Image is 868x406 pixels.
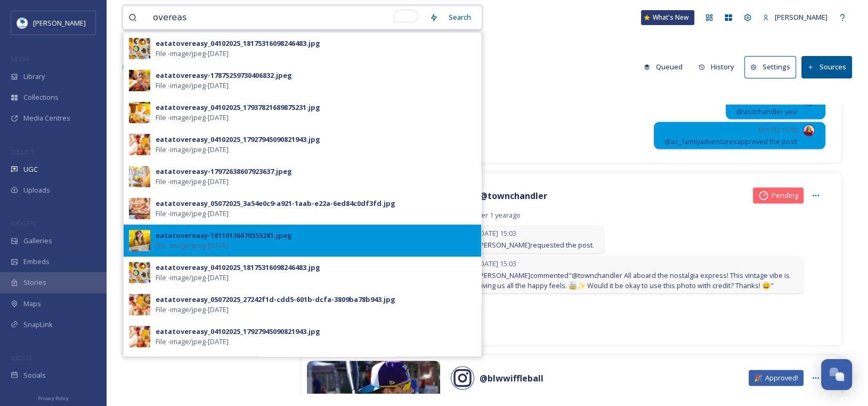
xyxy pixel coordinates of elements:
[693,57,740,77] button: History
[23,164,38,174] span: UGC
[23,370,46,380] span: Socials
[148,6,424,29] input: To enrich screen reader interactions, please activate Accessibility in Grammarly extension settings
[757,7,833,28] a: [PERSON_NAME]
[664,125,798,135] span: [DATE] 15:06
[451,393,825,403] span: Posted 10 months ago
[156,337,229,347] span: File - image/jpeg - [DATE]
[480,372,543,385] a: @blwwiffleball
[156,230,292,241] div: eatatovereasy-18110136670555281.jpeg
[156,38,320,49] div: eatatovereasy_04102025_18175316098246483.jpg
[156,134,320,145] div: eatatovereasy_04102025_17927945090821943.jpg
[821,359,852,390] button: Open Chat
[156,209,229,219] span: File - image/jpeg - [DATE]
[23,277,46,288] span: Stories
[744,56,801,78] a: Settings
[23,299,41,309] span: Maps
[129,102,150,123] img: e54e5d31-3e1a-49bb-8308-0a75b207941b.jpg
[736,107,798,117] span: @visitchandler yes!
[804,125,814,136] img: 469172201_591418916678930_6850403362942739598_n.jpg
[638,57,688,77] button: Queued
[744,56,796,78] button: Settings
[156,145,229,155] span: File - image/jpeg - [DATE]
[477,228,594,238] span: [DATE] 15:03
[443,7,476,28] div: Search
[477,259,793,269] span: [DATE] 15:03
[129,294,150,315] img: 5edd9308-e977-4c8a-9ff1-f74302712f0d.jpg
[693,57,745,77] a: History
[765,373,798,383] span: Approved!
[156,262,320,273] div: eatatovereasy_04102025_18175316098246483.jpg
[11,55,29,63] span: MEDIA
[156,177,229,187] span: File - image/jpeg - [DATE]
[451,210,825,220] span: Posted over 1 year ago
[38,395,69,402] span: Privacy Policy
[156,166,292,177] div: eatatovereasy-17972638607923637.jpeg
[480,190,547,202] strong: @ townchandler
[23,113,70,123] span: Media Centres
[638,57,693,77] a: Queued
[156,113,229,123] span: File - image/jpeg - [DATE]
[156,49,229,59] span: File - image/jpeg - [DATE]
[23,320,53,330] span: SnapLink
[129,38,150,59] img: a9ca6bc8-ca7b-490d-9b10-b9a35a19e62c.jpg
[23,236,52,246] span: Galleries
[156,305,229,315] span: File - image/jpeg - [DATE]
[156,294,395,305] div: eatatovereasy_05072025_27242f1d-cdd5-601b-dcfa-3809ba78b943.jpg
[129,230,150,251] img: 9f8177e3-ad52-4c6a-8545-2c413ba2680b.jpg
[129,166,150,187] img: 80158d09-975b-48e7-b8d6-67fbac6e6485.jpg
[129,198,150,219] img: 9a37377d-b359-4793-ba88-1b4320dc8c35.jpg
[23,257,50,267] span: Embeds
[156,198,395,209] div: eatatovereasy_05072025_3a54e0c9-a921-1aab-e22a-6ed84c0df3fd.jpg
[11,148,34,156] span: COLLECT
[11,354,32,362] span: SOCIALS
[156,102,320,113] div: eatatovereasy_04102025_17937821689875231.jpg
[801,56,852,78] button: Sources
[129,326,150,347] img: 04e8bcbe-4449-4726-b8e3-5f707438f87e.jpg
[156,70,292,81] div: eatatovereasy-17875259730406832.jpeg
[664,137,798,147] span: @ az_familyadventures approved the post!
[38,391,69,404] a: Privacy Policy
[480,372,543,384] strong: @ blwwiffleball
[477,270,793,291] span: [PERSON_NAME] commented "@townchandler All aboard the nostalgia express! This vintage vibe is giv...
[129,134,150,155] img: 4496ad88-25c8-4dc3-89dc-7a6f0222c3ce.jpg
[156,327,320,337] div: eatatovereasy_04102025_17927945090821943.jpg
[23,71,45,82] span: Library
[749,370,804,386] div: 🎉
[129,262,150,283] img: 7c0cbc2b-5bd4-4e36-8ba7-005a430c563f.jpg
[775,12,828,22] span: [PERSON_NAME]
[477,240,594,250] span: [PERSON_NAME] requested the post.
[641,10,694,25] a: What's New
[17,18,28,28] img: download.jpeg
[23,92,59,102] span: Collections
[772,190,798,201] span: Pending
[156,273,229,283] span: File - image/jpeg - [DATE]
[129,70,150,91] img: 618f2763-c150-4cc0-baf0-a2fb4f8cd42e.jpg
[156,241,229,251] span: File - image/jpeg - [DATE]
[33,18,86,28] span: [PERSON_NAME]
[23,185,50,195] span: Uploads
[156,81,229,91] span: File - image/jpeg - [DATE]
[480,189,547,202] a: @townchandler
[11,219,35,227] span: WIDGETS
